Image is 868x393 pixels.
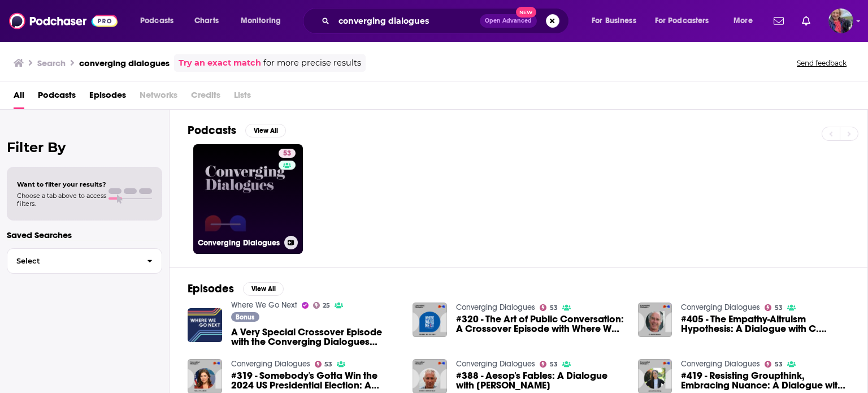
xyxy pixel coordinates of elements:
h2: Episodes [188,282,234,296]
span: Choose a tab above to access filters. [17,192,106,208]
button: View All [245,124,286,137]
a: Converging Dialogues [456,303,535,312]
button: open menu [132,12,188,30]
img: #320 - The Art of Public Conversation: A Crossover Episode with Where We Go Next [413,303,447,337]
span: New [516,7,536,18]
span: Lists [234,86,251,109]
button: open menu [584,12,650,30]
div: Search podcasts, credits, & more... [314,8,580,34]
a: Converging Dialogues [681,303,760,312]
a: 53 [315,361,333,368]
span: for more precise results [263,57,361,70]
img: Podchaser - Follow, Share and Rate Podcasts [9,10,118,32]
a: Converging Dialogues [456,359,535,369]
span: Monitoring [241,13,281,29]
span: Networks [140,86,177,109]
span: 53 [775,362,783,367]
a: PodcastsView All [188,123,286,137]
a: 53 [279,149,296,158]
h3: Search [37,58,66,68]
a: 53 [765,304,783,311]
span: 25 [323,303,330,308]
span: More [734,13,753,29]
a: A Very Special Crossover Episode with the Converging Dialogues Podcast [231,327,400,347]
a: #419 - Resisting Groupthink, Embracing Nuance: A Dialogue with Jenara Nerenberg [681,371,849,390]
a: #320 - The Art of Public Conversation: A Crossover Episode with Where We Go Next [456,314,624,334]
span: #419 - Resisting Groupthink, Embracing Nuance: A Dialogue with [PERSON_NAME] [681,371,849,390]
span: #388 - Aesop's Fables: A Dialogue with [PERSON_NAME] [456,371,624,390]
a: 25 [313,302,331,309]
a: All [14,86,24,109]
a: Episodes [89,86,126,109]
span: 53 [550,362,558,367]
span: For Business [592,13,636,29]
span: Select [7,257,138,265]
button: open menu [648,12,726,30]
a: Where We Go Next [231,300,297,310]
a: EpisodesView All [188,282,284,296]
a: 53Converging Dialogues [193,144,303,254]
button: Select [7,248,162,274]
a: Show notifications dropdown [797,11,815,31]
a: Converging Dialogues [231,359,310,369]
span: #319 - Somebody's Gotta Win the 2024 US Presidential Election: A Dialogue with [PERSON_NAME] [231,371,400,390]
a: Podcasts [38,86,76,109]
p: Saved Searches [7,230,162,240]
a: Converging Dialogues [681,359,760,369]
a: #388 - Aesop's Fables: A Dialogue with Robin Waterfield [456,371,624,390]
span: 53 [550,305,558,310]
a: #405 - The Empathy-Altruism Hypothesis: A Dialogue with C. Daniel Batson [681,314,849,334]
a: Charts [187,12,225,30]
span: Logged in as KateFT [828,8,853,33]
h2: Podcasts [188,123,236,137]
a: 53 [540,361,558,368]
span: #405 - The Empathy-Altruism Hypothesis: A Dialogue with C. [PERSON_NAME] [681,314,849,334]
a: 53 [540,304,558,311]
img: User Profile [828,8,853,33]
span: Bonus [236,314,254,321]
span: Want to filter your results? [17,180,106,188]
a: Try an exact match [179,57,261,70]
img: #405 - The Empathy-Altruism Hypothesis: A Dialogue with C. Daniel Batson [638,303,672,337]
button: Show profile menu [828,8,853,33]
span: 53 [775,305,783,310]
h3: Converging Dialogues [198,238,280,248]
span: 53 [283,148,291,159]
button: Open AdvancedNew [480,14,537,28]
button: open menu [726,12,767,30]
span: 53 [324,362,332,367]
span: Charts [194,13,219,29]
span: For Podcasters [655,13,709,29]
img: A Very Special Crossover Episode with the Converging Dialogues Podcast [188,308,222,343]
h3: converging dialogues [79,58,170,68]
button: open menu [233,12,296,30]
span: Credits [191,86,220,109]
a: 53 [765,361,783,368]
a: #319 - Somebody's Gotta Win the 2024 US Presidential Election: A Dialogue with Tara Palmeri [231,371,400,390]
button: Send feedback [793,58,850,68]
span: Podcasts [140,13,173,29]
button: View All [243,282,284,296]
input: Search podcasts, credits, & more... [334,12,480,30]
a: Show notifications dropdown [769,11,788,31]
h2: Filter By [7,139,162,156]
span: Open Advanced [485,18,532,24]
